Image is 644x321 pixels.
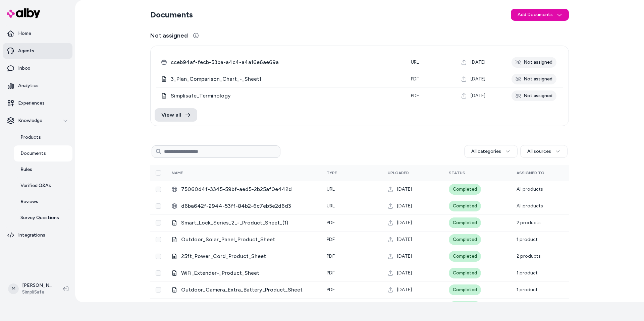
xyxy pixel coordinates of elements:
[18,232,45,239] p: Integrations
[171,75,400,83] span: 3_Plan_Comparison_Chart_-_Sheet1
[161,58,400,66] div: cceb94af-fecb-53ba-a4c4-a4a16e6ae69a.html
[449,268,481,278] div: Completed
[18,48,34,54] p: Agents
[527,148,551,155] span: All sources
[517,237,538,242] span: 1 product
[449,251,481,262] div: Completed
[517,203,543,209] span: All products
[3,43,72,59] a: Agents
[14,162,72,178] a: Rules
[156,270,161,276] button: Select row
[172,185,316,193] div: 75060d4f-3345-59bf-aed5-2b25af0e442d.html
[18,117,42,124] p: Knowledge
[181,219,316,227] span: Smart_Lock_Series_2_-_Product_Sheet_(1)
[172,202,316,210] div: d6ba642f-2944-53ff-84b2-6c7eb5e2d6d3.html
[22,282,52,289] p: [PERSON_NAME]
[172,219,316,227] div: Smart_Lock_Series_2_-_Product_Sheet_(1).pdf
[150,9,193,20] h2: Documents
[327,220,335,226] span: pdf
[20,214,59,221] p: Survey Questions
[20,166,32,173] p: Rules
[3,78,72,94] a: Analytics
[156,287,161,293] button: Select row
[3,227,72,243] a: Integrations
[18,30,31,37] p: Home
[327,270,335,276] span: pdf
[161,92,400,100] div: Simplisafe_Terminology.pdf
[14,129,72,145] a: Products
[449,234,481,245] div: Completed
[517,253,541,259] span: 2 products
[3,113,72,129] button: Knowledge
[14,178,72,194] a: Verified Q&As
[411,76,419,82] span: pdf
[18,65,30,72] p: Inbox
[150,31,188,40] span: Not assigned
[517,220,541,226] span: 2 products
[411,93,419,99] span: pdf
[4,278,58,300] button: M[PERSON_NAME]SimpliSafe
[471,148,501,155] span: All categories
[471,59,485,66] span: [DATE]
[388,171,409,175] span: Uploaded
[511,9,569,21] button: Add Documents
[3,25,72,42] a: Home
[171,58,400,66] span: cceb94af-fecb-53ba-a4c4-a4a16e6ae69a
[327,253,335,259] span: pdf
[327,186,335,192] span: URL
[464,145,518,158] button: All categories
[3,95,72,111] a: Experiences
[327,287,335,293] span: pdf
[449,217,481,228] div: Completed
[517,186,543,192] span: All products
[20,182,51,189] p: Verified Q&As
[512,57,556,68] div: Not assigned
[327,171,337,175] span: Type
[172,252,316,260] div: 25ft_Power_Cord_Product_Sheet.pdf
[171,92,400,100] span: Simplisafe_Terminology
[18,82,39,89] p: Analytics
[7,8,40,18] img: alby Logo
[14,210,72,226] a: Survey Questions
[471,92,485,99] span: [DATE]
[327,203,335,209] span: URL
[172,269,316,277] div: WiFi_Extender-_Product_Sheet.pdf
[156,203,161,209] button: Select row
[181,269,316,277] span: WiFi_Extender-_Product_Sheet
[471,76,485,82] span: [DATE]
[20,198,38,205] p: Reviews
[14,145,72,162] a: Documents
[517,270,538,276] span: 1 product
[156,237,161,242] button: Select row
[449,301,481,312] div: Completed
[517,171,544,175] span: Assigned To
[449,284,481,295] div: Completed
[397,286,412,293] span: [DATE]
[397,219,412,226] span: [DATE]
[22,289,52,296] span: SimpliSafe
[449,201,481,211] div: Completed
[397,186,412,193] span: [DATE]
[397,253,412,260] span: [DATE]
[156,187,161,192] button: Select row
[181,202,316,210] span: d6ba642f-2944-53ff-84b2-6c7eb5e2d6d3
[517,287,538,293] span: 1 product
[172,236,316,244] div: Outdoor_Solar_Panel_Product_Sheet.pdf
[156,254,161,259] button: Select row
[512,74,556,84] div: Not assigned
[20,150,46,157] p: Documents
[181,252,316,260] span: 25ft_Power_Cord_Product_Sheet
[161,75,400,83] div: 3_Plan_Comparison_Chart_-_Sheet1.pdf
[181,236,316,244] span: Outdoor_Solar_Panel_Product_Sheet
[8,283,19,294] span: M
[18,100,45,107] p: Experiences
[172,170,222,176] div: Name
[181,286,316,294] span: Outdoor_Camera_Extra_Battery_Product_Sheet
[20,134,41,141] p: Products
[327,237,335,242] span: pdf
[181,185,316,193] span: 75060d4f-3345-59bf-aed5-2b25af0e442d
[397,236,412,243] span: [DATE]
[14,194,72,210] a: Reviews
[397,203,412,209] span: [DATE]
[172,286,316,294] div: Outdoor_Camera_Extra_Battery_Product_Sheet.pdf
